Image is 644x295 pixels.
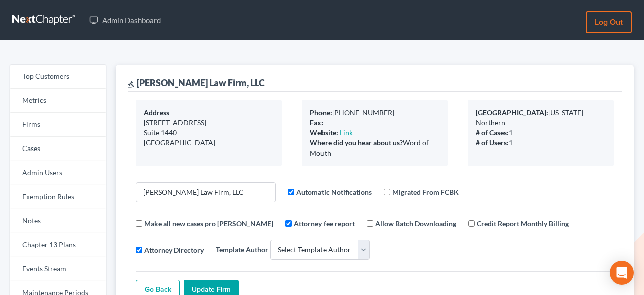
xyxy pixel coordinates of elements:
[10,209,106,233] a: Notes
[392,187,459,197] label: Migrated From FCBK
[10,113,106,137] a: Firms
[144,138,274,148] div: [GEOGRAPHIC_DATA]
[216,244,268,255] label: Template Author
[128,77,265,89] div: [PERSON_NAME] Law Firm, LLC
[310,108,440,118] div: [PHONE_NUMBER]
[310,118,324,127] b: Fax:
[476,108,606,128] div: [US_STATE] - Northern
[10,65,106,89] a: Top Customers
[476,128,606,138] div: 1
[10,233,106,257] a: Chapter 13 Plans
[476,108,548,117] b: [GEOGRAPHIC_DATA]:
[340,128,353,137] a: Link
[144,218,273,229] label: Make all new cases pro [PERSON_NAME]
[476,138,509,147] b: # of Users:
[586,11,632,33] a: Log out
[310,138,403,147] b: Where did you hear about us?
[84,11,166,29] a: Admin Dashboard
[477,218,569,229] label: Credit Report Monthly Billing
[10,161,106,185] a: Admin Users
[10,257,106,281] a: Events Stream
[310,108,332,117] b: Phone:
[476,128,509,137] b: # of Cases:
[294,218,355,229] label: Attorney fee report
[610,261,634,285] div: Open Intercom Messenger
[310,128,338,137] b: Website:
[10,89,106,113] a: Metrics
[144,108,169,117] b: Address
[144,128,274,138] div: Suite 1440
[476,138,606,148] div: 1
[296,187,372,197] label: Automatic Notifications
[10,137,106,161] a: Cases
[310,138,440,158] div: Word of Mouth
[10,185,106,209] a: Exemption Rules
[375,218,456,229] label: Allow Batch Downloading
[128,81,135,88] i: gavel
[144,245,204,255] label: Attorney Directory
[144,118,274,128] div: [STREET_ADDRESS]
